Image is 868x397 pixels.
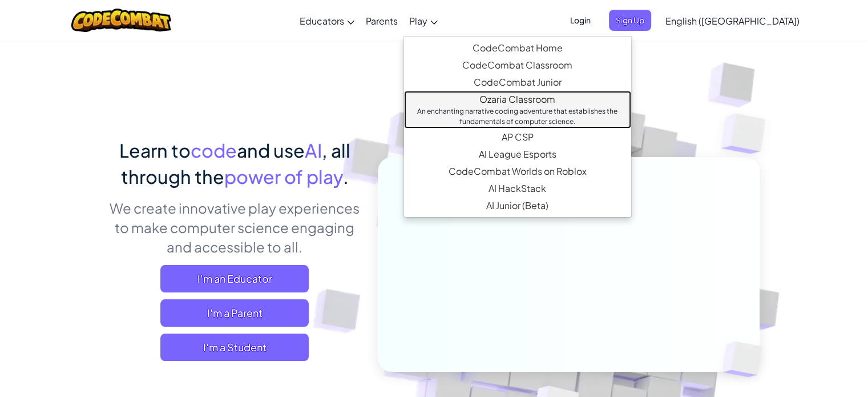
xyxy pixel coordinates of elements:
img: CodeCombat logo [71,9,171,32]
span: code [191,139,237,162]
a: AI HackStackThe first generative AI companion tool specifically crafted for those new to AI with ... [404,180,631,197]
span: . [343,165,349,188]
img: Overlap cubes [699,86,797,182]
button: Login [563,10,597,31]
span: AI [305,139,322,162]
span: power of play [224,165,343,188]
a: AP CSPEndorsed by the College Board, our AP CSP curriculum provides game-based and turnkey tools ... [404,129,631,146]
p: We create innovative play experiences to make computer science engaging and accessible to all. [109,198,361,256]
a: English ([GEOGRAPHIC_DATA]) [660,5,805,36]
a: AI Junior (Beta)Introduces multimodal generative AI in a simple and intuitive platform designed s... [404,197,631,214]
button: Sign Up [609,10,651,31]
a: Parents [360,5,403,36]
span: Play [409,15,427,27]
a: CodeCombat Classroom [404,57,631,74]
a: AI League EsportsAn epic competitive coding esports platform that encourages creative programming... [404,146,631,163]
span: and use [237,139,305,162]
span: English ([GEOGRAPHIC_DATA]) [665,15,800,27]
a: CodeCombat JuniorOur flagship K-5 curriculum features a progression of learning levels that teach... [404,74,631,91]
a: Play [403,5,443,36]
button: I'm a Student [160,334,309,361]
div: An enchanting narrative coding adventure that establishes the fundamentals of computer science. [415,106,620,127]
span: Learn to [119,139,191,162]
a: Ozaria ClassroomAn enchanting narrative coding adventure that establishes the fundamentals of com... [404,91,631,129]
a: Educators [294,5,360,36]
a: CodeCombat Worlds on RobloxThis MMORPG teaches Lua coding and provides a real-world platform to c... [404,163,631,180]
a: I'm an Educator [160,265,309,292]
a: I'm a Parent [160,299,309,327]
a: CodeCombat HomeWith access to all 530 levels and exclusive features like pets, premium only items... [404,39,631,57]
span: Educators [300,15,344,27]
